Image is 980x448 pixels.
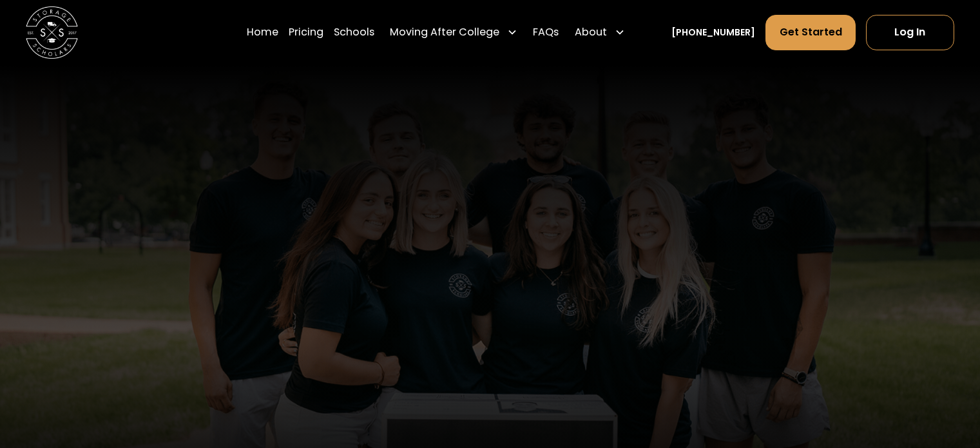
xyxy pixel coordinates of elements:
div: About [575,24,607,40]
a: Home [247,14,278,50]
a: Pricing [289,14,323,50]
a: FAQs [533,14,559,50]
a: [PHONE_NUMBER] [671,26,755,39]
a: Log In [866,15,954,50]
div: Moving After College [390,24,499,40]
a: Get Started [765,15,855,50]
a: Schools [334,14,374,50]
img: Storage Scholars main logo [26,6,78,59]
